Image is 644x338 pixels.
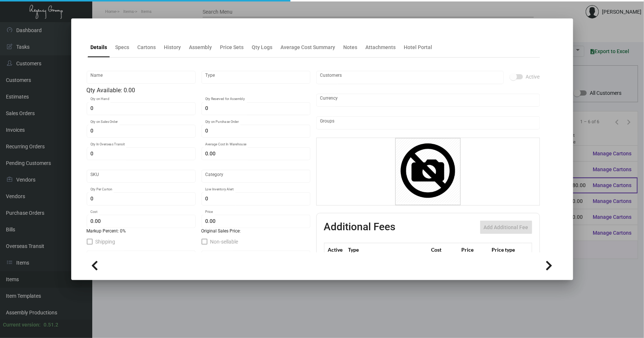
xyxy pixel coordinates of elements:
[3,321,41,329] div: Current version:
[320,75,500,80] input: Add new..
[366,44,396,51] div: Attachments
[91,44,107,51] div: Details
[164,44,181,51] div: History
[480,221,532,234] button: Add Additional Fee
[44,321,58,329] div: 0.51.2
[490,243,523,256] th: Price type
[324,243,347,256] th: Active
[220,44,244,51] div: Price Sets
[324,221,396,234] h2: Additional Fees
[189,44,212,51] div: Assembly
[344,44,358,51] div: Notes
[459,243,490,256] th: Price
[320,120,536,126] input: Add new..
[252,44,273,51] div: Qty Logs
[96,237,116,246] span: Shipping
[404,44,433,51] div: Hotel Portal
[116,44,130,51] div: Specs
[484,224,528,230] span: Add Additional Fee
[87,86,310,95] div: Qty Available: 0.00
[429,243,459,256] th: Cost
[347,243,429,256] th: Type
[210,237,238,246] span: Non-sellable
[526,72,540,81] span: Active
[281,44,335,51] div: Average Cost Summary
[138,44,156,51] div: Cartons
